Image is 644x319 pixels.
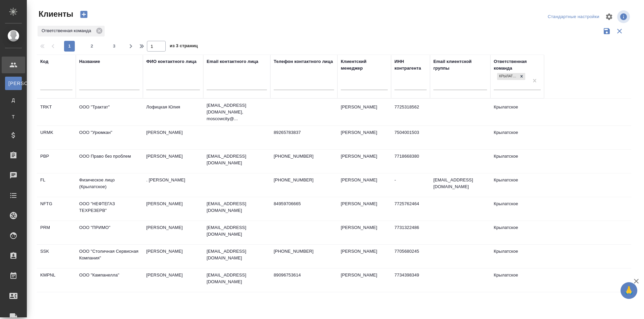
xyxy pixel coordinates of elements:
span: Настроить таблицу [601,9,617,25]
td: RTLG [37,292,76,316]
td: Крылатское [490,173,544,197]
td: NFTG [37,197,76,221]
span: [PERSON_NAME] [8,80,18,87]
td: [EMAIL_ADDRESS][DOMAIN_NAME] [430,173,490,197]
span: 3 [109,43,120,50]
td: TRKT [37,100,76,124]
span: из 3 страниц [170,42,198,52]
td: 7504001503 [391,126,430,149]
p: 84959706665 [274,201,334,207]
td: [PERSON_NAME] [337,245,391,268]
div: Клиентский менеджер [341,58,388,72]
td: [PERSON_NAME] [337,268,391,292]
td: [PERSON_NAME] [337,100,391,124]
div: Крылатское [496,72,526,81]
p: 89265783837 [274,129,334,136]
div: Ответственная команда [494,58,541,72]
td: [PERSON_NAME] [337,221,391,244]
td: [PERSON_NAME] [337,150,391,173]
td: ООО "Трактат" [76,100,143,124]
div: Email контактного лица [207,58,258,65]
span: Клиенты [37,9,73,19]
td: ООО Право без проблем [76,150,143,173]
td: ООО "ПРИМО" [76,221,143,244]
td: Крылатское [490,100,544,124]
p: [EMAIL_ADDRESS][DOMAIN_NAME], moscowcity@... [207,102,267,122]
td: [PERSON_NAME] [337,292,391,316]
td: 7705680245 [391,245,430,268]
div: Email клиентской группы [433,58,487,72]
td: 7725762464 [391,197,430,221]
td: [PERSON_NAME] [143,245,203,268]
p: [PHONE_NUMBER] [274,248,334,255]
div: Телефон контактного лица [274,58,333,65]
td: SSK [37,245,76,268]
td: [PERSON_NAME] [143,126,203,149]
td: PBP [37,150,76,173]
td: Крылатское [490,268,544,292]
td: Физическое лицо (Крылатское) [76,173,143,197]
span: 🙏 [623,284,635,298]
p: [PHONE_NUMBER] [274,177,334,183]
td: Лофицкая Юлия [143,100,203,124]
span: Посмотреть информацию [617,10,631,23]
td: FL [37,173,76,197]
td: ООО "Столичная Сервисная Компания" [76,245,143,268]
td: РТ Логистик Групп [76,292,143,316]
div: Название [79,58,100,65]
td: Крылатское [490,126,544,149]
td: URMK [37,126,76,149]
td: 7733610264 [391,292,430,316]
div: Крылатское [497,73,518,80]
td: PRM [37,221,76,244]
span: Д [8,97,18,103]
p: Ответственная команда [42,27,94,34]
p: [EMAIL_ADDRESS][DOMAIN_NAME] [207,296,267,309]
td: [PERSON_NAME] [143,150,203,173]
a: [PERSON_NAME] [5,77,22,90]
td: ООО "Кампанелла" [76,268,143,292]
td: [PERSON_NAME] [143,268,203,292]
a: Д [5,93,22,107]
button: Сохранить фильтры [600,25,613,37]
td: 7725318562 [391,100,430,124]
td: Крылатское [490,292,544,316]
td: Крылатское [490,150,544,173]
div: Код [40,58,48,65]
div: ФИО контактного лица [146,58,197,65]
button: 2 [87,41,97,52]
p: [EMAIL_ADDRESS][DOMAIN_NAME] [207,248,267,261]
button: 🙏 [621,282,637,299]
p: 89096753614 [274,272,334,278]
p: [EMAIL_ADDRESS][DOMAIN_NAME] [207,153,267,166]
a: Т [5,110,22,124]
td: - [391,173,430,197]
td: KMPNL [37,268,76,292]
td: [PERSON_NAME] [143,221,203,244]
button: Сбросить фильтры [613,25,626,37]
td: 7731322486 [391,221,430,244]
div: ИНН контрагента [394,58,427,72]
td: Крылатское [490,197,544,221]
td: Крылатское [490,221,544,244]
td: [PERSON_NAME] [143,197,203,221]
td: . [PERSON_NAME] [143,173,203,197]
p: [EMAIL_ADDRESS][DOMAIN_NAME] [207,224,267,238]
p: [EMAIL_ADDRESS][DOMAIN_NAME] [207,272,267,285]
span: Т [8,113,18,120]
p: [EMAIL_ADDRESS][DOMAIN_NAME] [207,201,267,214]
td: [PERSON_NAME] [337,126,391,149]
button: 3 [109,41,120,52]
td: ООО "Урюмкан" [76,126,143,149]
p: [PHONE_NUMBER] [274,153,334,160]
td: [PERSON_NAME] [337,173,391,197]
div: split button [546,12,601,22]
td: [PERSON_NAME] [337,197,391,221]
div: Ответственная команда [38,26,105,36]
button: Создать [76,9,92,20]
td: 7718668380 [391,150,430,173]
span: 2 [87,43,97,50]
td: [PERSON_NAME] [143,292,203,316]
td: 7734398349 [391,268,430,292]
td: Крылатское [490,245,544,268]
